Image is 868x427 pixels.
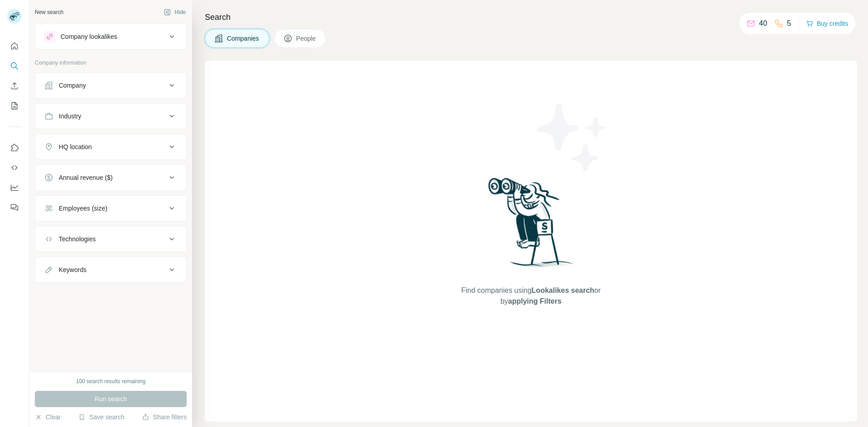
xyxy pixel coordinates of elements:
p: 5 [787,18,791,29]
button: Save search [78,413,124,422]
button: Employees (size) [35,197,186,219]
span: Find companies using or by [458,285,603,307]
div: Company lookalikes [61,32,117,41]
button: HQ location [35,136,186,158]
img: Surfe Illustration - Stars [531,97,613,178]
button: Annual revenue ($) [35,167,186,188]
button: Use Surfe API [7,160,22,176]
div: Keywords [59,265,86,274]
div: Industry [59,112,81,121]
button: Clear [35,413,61,422]
button: Technologies [35,228,186,250]
button: Hide [157,5,192,19]
button: Enrich CSV [7,78,22,94]
button: Industry [35,105,186,127]
button: Buy credits [806,17,848,30]
button: Share filters [142,413,187,422]
p: 40 [759,18,767,29]
button: Dashboard [7,179,22,196]
div: Technologies [59,235,96,244]
button: Feedback [7,199,22,216]
div: 100 search results remaining [76,377,146,385]
button: Search [7,58,22,74]
img: Surfe Illustration - Woman searching with binoculars [484,175,578,276]
div: Annual revenue ($) [59,173,113,182]
div: Company [59,81,86,90]
div: Employees (size) [59,204,107,213]
span: Companies [227,34,260,43]
div: New search [35,8,63,16]
button: Keywords [35,259,186,281]
button: My lists [7,98,22,114]
button: Use Surfe on LinkedIn [7,140,22,156]
button: Company lookalikes [35,26,186,47]
button: Company [35,75,186,96]
span: applying Filters [508,297,561,305]
span: Lookalikes search [532,286,594,294]
h4: Search [205,11,857,23]
span: People [296,34,317,43]
p: Company information [35,59,187,67]
div: HQ location [59,142,92,151]
button: Quick start [7,38,22,54]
